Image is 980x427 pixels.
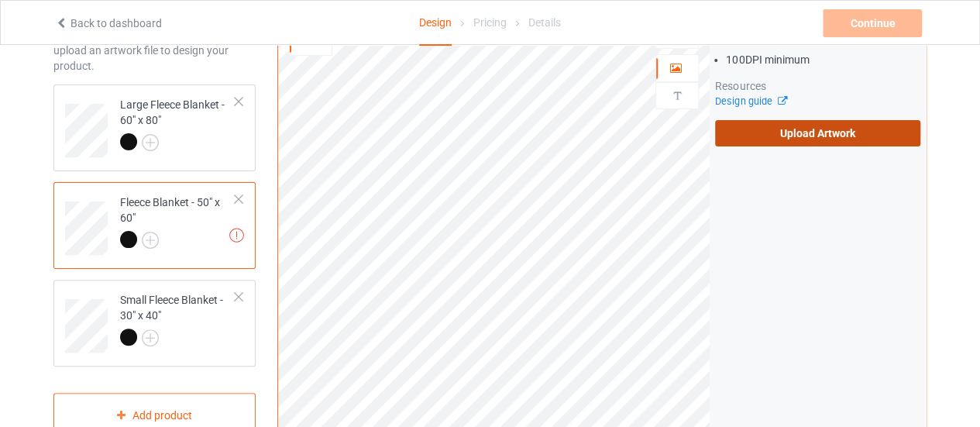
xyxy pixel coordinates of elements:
div: Fleece Blanket - 50" x 60" [53,182,256,269]
img: exclamation icon [229,228,244,243]
a: Back to dashboard [55,17,162,29]
div: Select colors for each of the products and upload an artwork file to design your product. [53,27,256,74]
a: Design guide [715,95,786,107]
label: Upload Artwork [715,120,920,146]
div: Small Fleece Blanket - 30" x 40" [120,292,236,345]
img: svg+xml;base64,PD94bWwgdmVyc2lvbj0iMS4wIiBlbmNvZGluZz0iVVRGLTgiPz4KPHN2ZyB3aWR0aD0iMjJweCIgaGVpZ2... [142,134,159,151]
div: Design [419,1,452,46]
div: Small Fleece Blanket - 30" x 40" [53,280,256,367]
img: svg%3E%0A [670,88,685,103]
li: 100 DPI minimum [726,52,920,67]
div: Pricing [473,1,507,44]
div: Large Fleece Blanket - 60" x 80" [53,84,256,171]
div: Details [528,1,561,44]
img: svg+xml;base64,PD94bWwgdmVyc2lvbj0iMS4wIiBlbmNvZGluZz0iVVRGLTgiPz4KPHN2ZyB3aWR0aD0iMjJweCIgaGVpZ2... [142,329,159,346]
div: Large Fleece Blanket - 60" x 80" [120,97,236,150]
img: svg+xml;base64,PD94bWwgdmVyc2lvbj0iMS4wIiBlbmNvZGluZz0iVVRGLTgiPz4KPHN2ZyB3aWR0aD0iMjJweCIgaGVpZ2... [142,232,159,249]
div: Fleece Blanket - 50" x 60" [120,195,236,247]
div: Resources [715,78,920,94]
